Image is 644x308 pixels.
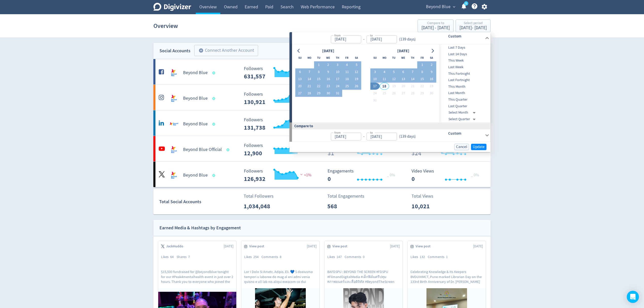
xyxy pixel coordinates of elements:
h5: Beyond Blue Official [183,147,222,153]
p: 568 [327,202,356,211]
button: 12 [389,76,399,83]
span: 1 [446,254,448,259]
img: negative-performance.svg [299,173,304,176]
img: Beyond Blue undefined [169,119,179,129]
button: 20 [399,83,408,90]
button: 22 [314,83,324,90]
div: Likes [161,254,176,260]
th: Tuesday [389,54,399,61]
button: 8 [417,69,427,76]
div: This Week [439,57,490,64]
div: - [361,36,366,42]
div: Comments [261,254,284,260]
div: This Quarter [439,96,490,103]
button: 11 [342,69,352,76]
div: [DATE] [320,47,336,54]
span: Update [473,145,485,149]
button: 27 [295,90,305,97]
span: This Week [439,58,490,63]
button: 26 [352,83,361,90]
span: [DATE] [390,244,400,249]
svg: Engagements 0 [325,169,401,182]
a: Connect Another Account [190,46,258,56]
span: [DATE] [473,244,483,249]
button: Go to previous month [295,47,302,54]
span: Last Week [439,64,490,70]
span: 64 [170,254,174,259]
span: Data last synced: 18 Aug 2025, 7:02am (AEST) [212,72,217,74]
button: 19 [352,76,361,83]
div: from-to(139 days)Custom [292,32,491,44]
button: 23 [427,83,436,90]
span: [DATE] [307,244,317,249]
button: Select period[DATE]- [DATE] [456,20,491,32]
span: Data last synced: 17 Aug 2025, 6:02pm (AEST) [212,174,217,177]
button: 5 [389,69,399,76]
span: 132 [420,254,425,259]
button: 16 [427,76,436,83]
div: [DATE] [396,47,411,54]
button: 1 [314,61,324,69]
text: 5 [466,2,467,5]
svg: Followers --- [241,66,317,80]
span: expand_more [452,5,456,9]
button: 11 [380,76,389,83]
button: 31 [370,97,380,104]
label: to [370,130,373,135]
a: Beyond Blue Official undefinedBeyond Blue Official Followers --- _ 0% Followers 12,900 Engagement... [153,136,491,161]
button: Cancel [454,144,469,150]
button: Connect Another Account [194,45,258,56]
th: Sunday [295,54,305,61]
h5: Beyond Blue [183,70,208,76]
div: Last 14 Days [439,51,490,57]
p: Celebrating Knowledge & Its Keepers BVDUIHMCT, Pune marked Librarian Day on the 133rd Birth Anniv... [410,269,483,284]
button: 22 [417,83,427,90]
button: 17 [370,83,380,90]
img: Beyond Blue undefined [169,68,179,78]
button: 29 [314,90,324,97]
div: Last Fortnight [439,77,490,83]
button: Beyond Blue [424,3,457,11]
span: Data last synced: 18 Aug 2025, 1:02pm (AEST) [227,148,231,151]
div: Select Quarter [449,116,478,123]
button: 20 [295,83,305,90]
div: Compare to [290,123,491,129]
button: 14 [408,76,417,83]
button: 5 [352,61,361,69]
th: Monday [380,54,389,61]
div: Likes [244,254,261,260]
span: This Quarter [439,97,490,102]
a: Beyond Blue undefinedBeyond Blue Followers --- Followers 130,921 <1% Engagements 48 Engagements 4... [153,85,491,110]
div: Shares [176,254,193,260]
button: 14 [305,76,314,83]
span: 147 [336,254,342,259]
button: 30 [324,90,333,97]
span: View post [249,244,267,249]
h6: Custom [448,130,483,136]
div: ( 139 days ) [397,134,416,140]
p: $15,500 fundraised for @beyondblue tonight for our #Peak4mentalhealth event in just over 2 hours.... [161,269,234,284]
button: 10 [333,69,342,76]
span: Last Quarter [439,103,490,109]
button: 1 [417,61,427,69]
span: <1% [299,173,311,178]
div: [DATE] - [DATE] [459,26,487,30]
button: 15 [417,76,427,83]
button: 13 [399,76,408,83]
button: 28 [408,90,417,97]
button: 2 [324,61,333,69]
button: 7 [408,69,417,76]
button: 21 [408,83,417,90]
button: 27 [399,90,408,97]
th: Monday [305,54,314,61]
h5: Beyond Blue [183,172,208,178]
div: from-to(139 days)Custom [292,129,491,142]
label: from [334,130,341,135]
span: View post [416,244,433,249]
button: 23 [324,83,333,90]
nav: presets [439,44,490,123]
button: 7 [305,69,314,76]
div: Select period [459,21,487,26]
p: Total Engagements [327,193,364,200]
span: Last 14 Days [439,51,490,57]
